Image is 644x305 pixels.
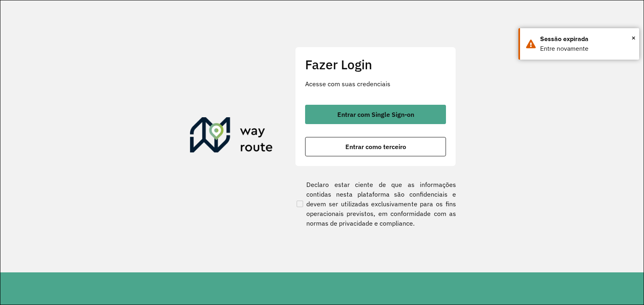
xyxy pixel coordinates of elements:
[345,143,406,150] span: Entrar como terceiro
[540,44,633,54] div: Entre novamente
[295,180,456,228] label: Declaro estar ciente de que as informações contidas nesta plataforma são confidenciais e devem se...
[632,32,636,44] button: Close
[305,105,446,124] button: button
[632,32,636,44] span: ×
[305,137,446,156] button: button
[337,111,414,118] span: Entrar com Single Sign-on
[305,57,446,72] h2: Fazer Login
[540,34,633,44] div: Sessão expirada
[190,117,273,156] img: Roteirizador AmbevTech
[305,79,446,89] p: Acesse com suas credenciais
